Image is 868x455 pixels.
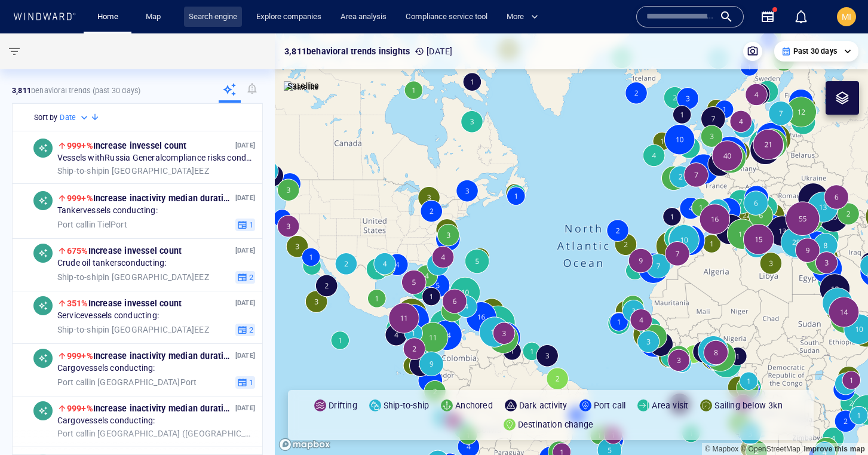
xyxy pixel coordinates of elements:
[652,398,688,413] p: Area visit
[60,112,76,124] h6: Date
[88,7,127,27] button: Home
[817,401,859,446] iframe: Chat
[235,297,255,309] p: [DATE]
[93,7,123,27] a: Home
[57,153,255,164] span: Vessels with Russia General compliance risks conducting:
[235,350,255,361] p: [DATE]
[57,416,155,426] span: Cargo vessels conducting:
[57,428,89,438] span: Port call
[278,438,331,451] a: Mapbox logo
[57,219,127,230] span: in Tiel Port
[57,272,209,282] span: in [GEOGRAPHIC_DATA] EEZ
[67,299,182,308] span: Increase in vessel count
[67,351,93,361] span: 999+%
[251,7,326,27] a: Explore companies
[287,79,319,93] p: Satellite
[67,404,93,413] span: 999+%
[741,445,800,453] a: OpenStreetMap
[67,246,88,256] span: 675%
[67,404,234,413] span: Increase in activity median duration
[141,7,170,27] a: Map
[12,86,31,95] strong: 3,811
[803,445,865,453] a: Map feedback
[401,7,492,27] a: Compliance service tool
[67,299,88,308] span: 351%
[502,7,548,27] button: More
[67,246,182,256] span: Increase in vessel count
[247,219,253,230] span: 1
[136,7,174,27] button: Map
[67,351,234,361] span: Increase in activity median duration
[235,140,255,151] p: [DATE]
[705,445,738,453] a: Mapbox
[507,10,538,24] span: More
[235,270,255,284] button: 2
[57,165,209,176] span: in [GEOGRAPHIC_DATA] EEZ
[67,141,93,150] span: 999+%
[57,324,103,334] span: Ship-to-ship
[57,165,103,175] span: Ship-to-ship
[275,33,868,455] canvas: Map
[60,112,90,124] div: Date
[284,44,410,59] p: 3,811 behavioral trends insights
[67,141,187,150] span: Increase in vessel count
[235,376,255,389] button: 1
[235,323,255,336] button: 2
[57,324,209,335] span: in [GEOGRAPHIC_DATA] EEZ
[714,398,782,413] p: Sailing below 3kn
[67,193,234,203] span: Increase in activity median duration
[57,428,255,439] span: in [GEOGRAPHIC_DATA] ([GEOGRAPHIC_DATA]) EEZ
[235,192,255,204] p: [DATE]
[57,205,158,216] span: Tanker vessels conducting:
[12,85,140,96] p: behavioral trends (Past 30 days)
[57,310,159,321] span: Service vessels conducting:
[835,5,858,29] button: MI
[57,377,197,388] span: in [GEOGRAPHIC_DATA] Port
[594,398,626,413] p: Port call
[336,7,391,27] a: Area analysis
[842,12,851,21] span: MI
[57,258,167,269] span: Crude oil tankers conducting:
[329,398,357,413] p: Drifting
[284,81,319,93] img: satellite
[235,402,255,414] p: [DATE]
[235,245,255,256] p: [DATE]
[247,272,253,282] span: 2
[235,218,255,231] button: 1
[519,398,568,413] p: Dark activity
[67,193,93,203] span: 999+%
[247,324,253,335] span: 2
[794,10,808,24] div: Notification center
[57,219,89,229] span: Port call
[184,7,242,27] a: Search engine
[57,377,89,386] span: Port call
[57,272,103,281] span: Ship-to-ship
[518,417,594,432] p: Destination change
[34,112,57,124] h6: Sort by
[415,44,452,59] p: [DATE]
[455,398,493,413] p: Anchored
[384,398,429,413] p: Ship-to-ship
[793,46,837,57] p: Past 30 days
[57,363,155,374] span: Cargo vessels conducting:
[781,46,851,57] div: Past 30 days
[247,377,253,388] span: 1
